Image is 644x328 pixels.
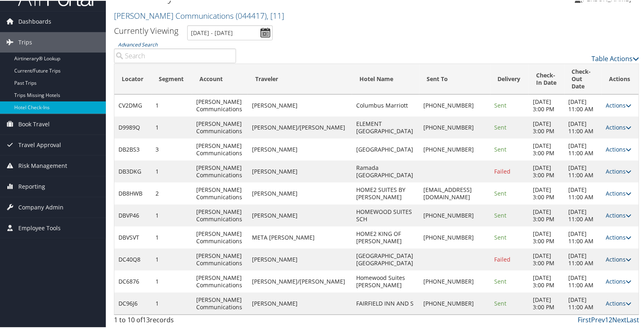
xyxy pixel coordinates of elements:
span: Company Admin [18,196,64,217]
td: FAIRFIELD INN AND S [352,292,419,314]
span: Sent [495,211,507,218]
span: Trips [18,31,32,52]
th: Traveler: activate to sort column ascending [248,63,352,94]
a: Advanced Search [118,40,158,47]
td: [PERSON_NAME] [248,204,352,226]
th: Actions [602,63,639,94]
td: DC96J6 [114,292,152,314]
td: [DATE] 11:00 AM [565,94,602,116]
span: Dashboards [18,11,51,31]
a: Next [612,315,626,324]
td: [EMAIL_ADDRESS][DOMAIN_NAME] [419,182,491,204]
td: [PERSON_NAME] Communications [192,248,248,270]
td: [DATE] 11:00 AM [565,182,602,204]
td: [DATE] 3:00 PM [529,248,564,270]
a: Last [626,315,639,324]
td: [PERSON_NAME] [248,248,352,270]
td: [GEOGRAPHIC_DATA] [GEOGRAPHIC_DATA] [352,248,419,270]
th: Account: activate to sort column ascending [192,63,248,94]
th: Check-Out Date: activate to sort column ascending [565,63,602,94]
td: [PERSON_NAME] Communications [192,160,248,182]
td: ELEMENT [GEOGRAPHIC_DATA] [352,116,419,138]
td: 1 [152,204,193,226]
td: [GEOGRAPHIC_DATA] [352,138,419,160]
td: DBVP46 [114,204,152,226]
td: 1 [152,116,193,138]
td: [PERSON_NAME] [248,138,352,160]
td: 1 [152,94,193,116]
span: Sent [495,101,507,108]
td: [PERSON_NAME] [248,94,352,116]
td: [DATE] 11:00 AM [565,292,602,314]
a: 1 [605,315,609,324]
td: [DATE] 3:00 PM [529,292,564,314]
span: ( 044417 ) [236,9,267,20]
td: [PHONE_NUMBER] [419,226,491,248]
div: 1 to 10 of records [114,314,236,328]
a: First [578,315,591,324]
a: Actions [606,255,631,262]
td: [PERSON_NAME] Communications [192,226,248,248]
span: Sent [495,189,507,196]
a: Actions [606,145,631,152]
td: 1 [152,248,193,270]
td: [DATE] 11:00 AM [565,116,602,138]
td: [PHONE_NUMBER] [419,138,491,160]
td: [PERSON_NAME] Communications [192,116,248,138]
td: [PERSON_NAME] Communications [192,204,248,226]
td: [DATE] 11:00 AM [565,138,602,160]
td: 1 [152,160,193,182]
td: [DATE] 3:00 PM [529,226,564,248]
span: Employee Tools [18,217,61,238]
td: 1 [152,270,193,292]
td: [PERSON_NAME]/[PERSON_NAME] [248,116,352,138]
td: DB2BS3 [114,138,152,160]
td: [DATE] 3:00 PM [529,270,564,292]
td: [PHONE_NUMBER] [419,94,491,116]
td: 3 [152,138,193,160]
td: Homewood Suites [PERSON_NAME] [352,270,419,292]
td: DBVSVT [114,226,152,248]
a: Actions [606,123,631,130]
th: Check-In Date: activate to sort column ascending [529,63,564,94]
td: [DATE] 3:00 PM [529,94,564,116]
span: Failed [495,255,511,262]
span: Sent [495,123,507,130]
td: HOME2 SUITES BY [PERSON_NAME] [352,182,419,204]
td: DB3DKG [114,160,152,182]
span: 13 [142,315,150,324]
th: Delivery: activate to sort column ascending [491,63,529,94]
td: [DATE] 11:00 AM [565,226,602,248]
td: [PHONE_NUMBER] [419,270,491,292]
td: D9989Q [114,116,152,138]
span: Book Travel [18,113,50,134]
span: Sent [495,145,507,152]
td: [PHONE_NUMBER] [419,204,491,226]
td: HOME2 KING OF [PERSON_NAME] [352,226,419,248]
input: [DATE] - [DATE] [187,24,273,40]
th: Segment: activate to sort column ascending [152,63,193,94]
td: Ramada [GEOGRAPHIC_DATA] [352,160,419,182]
td: DC40Q8 [114,248,152,270]
td: [DATE] 11:00 AM [565,160,602,182]
a: Actions [606,211,631,218]
a: Actions [606,189,631,196]
th: Hotel Name: activate to sort column ascending [352,63,419,94]
td: CV2DMG [114,94,152,116]
td: [PERSON_NAME] Communications [192,292,248,314]
a: 2 [609,315,612,324]
td: HOMEWOOD SUITES SCH [352,204,419,226]
th: Sent To: activate to sort column ascending [419,63,491,94]
a: Actions [606,299,631,306]
td: META [PERSON_NAME] [248,226,352,248]
td: [DATE] 3:00 PM [529,138,564,160]
td: 1 [152,226,193,248]
td: [DATE] 3:00 PM [529,160,564,182]
td: [DATE] 11:00 AM [565,270,602,292]
th: Locator: activate to sort column ascending [114,63,152,94]
span: Travel Approval [18,134,61,154]
td: [PERSON_NAME] [248,160,352,182]
a: Prev [591,315,605,324]
span: Reporting [18,176,45,196]
td: [PERSON_NAME]/[PERSON_NAME] [248,270,352,292]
